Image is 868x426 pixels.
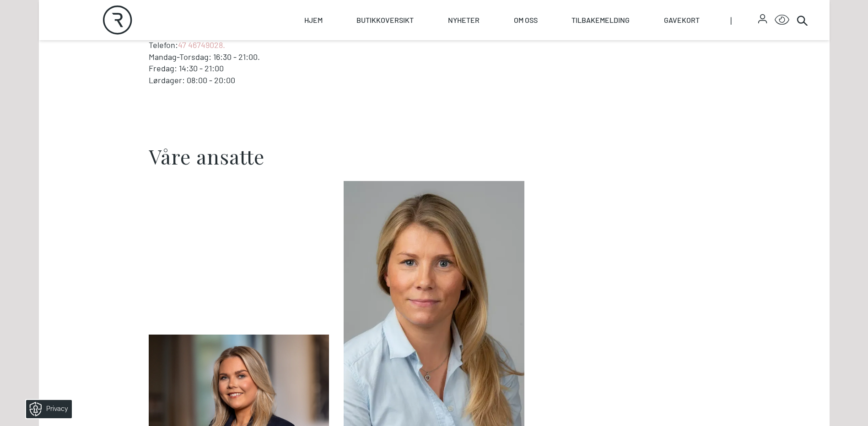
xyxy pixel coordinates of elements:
[149,39,720,51] p: Telefon:
[178,40,225,50] a: 47 46749028.
[149,75,720,86] p: Lørdager: 08:00 - 20:00
[9,397,84,421] iframe: Manage Preferences
[775,13,789,27] button: Open Accessibility Menu
[149,146,720,166] h2: Våre ansatte
[149,63,720,75] p: Fredag: 14:30 - 21:00
[149,51,720,63] p: Mandag-Torsdag: 16:30 - 21:00.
